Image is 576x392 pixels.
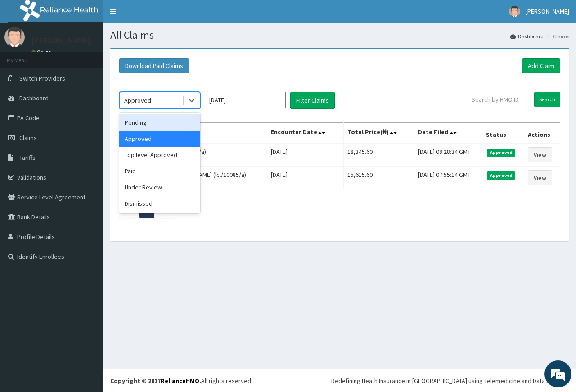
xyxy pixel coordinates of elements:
[343,167,414,189] td: 15,615.60
[19,74,65,82] span: Switch Providers
[110,377,201,385] strong: Copyright © 2017 .
[19,153,36,162] span: Tariffs
[466,92,531,107] input: Search by HMO ID
[267,123,343,144] th: Encounter Date
[528,170,552,185] a: View
[119,147,200,163] div: Top level Approved
[487,149,515,157] span: Approved
[524,123,560,144] th: Actions
[31,36,90,45] p: [PERSON_NAME]
[124,96,151,105] div: Approved
[544,32,569,40] li: Claims
[205,92,286,108] input: Select Month and Year
[103,369,576,392] footer: All rights reserved.
[290,92,335,109] button: Filter Claims
[522,58,560,73] a: Add Claim
[414,143,482,167] td: [DATE] 08:28:34 GMT
[510,32,544,40] a: Dashboard
[343,143,414,167] td: 18,345.60
[487,171,515,180] span: Approved
[119,179,200,195] div: Under Review
[414,123,482,144] th: Date Filed
[331,376,569,385] div: Redefining Heath Insurance in [GEOGRAPHIC_DATA] using Telemedicine and Data Science!
[267,167,343,189] td: [DATE]
[119,163,200,179] div: Paid
[528,147,552,162] a: View
[526,7,569,15] span: [PERSON_NAME]
[119,114,200,131] div: Pending
[19,134,37,142] span: Claims
[267,143,343,167] td: [DATE]
[509,6,520,17] img: User Image
[110,29,569,41] h1: All Claims
[19,94,49,102] span: Dashboard
[414,167,482,189] td: [DATE] 07:55:14 GMT
[161,377,199,385] a: RelianceHMO
[534,92,560,107] input: Search
[482,123,524,144] th: Status
[343,123,414,144] th: Total Price(₦)
[119,195,200,212] div: Dismissed
[4,27,25,47] img: User Image
[119,58,189,73] button: Download Paid Claims
[31,49,53,55] a: Online
[119,131,200,147] div: Approved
